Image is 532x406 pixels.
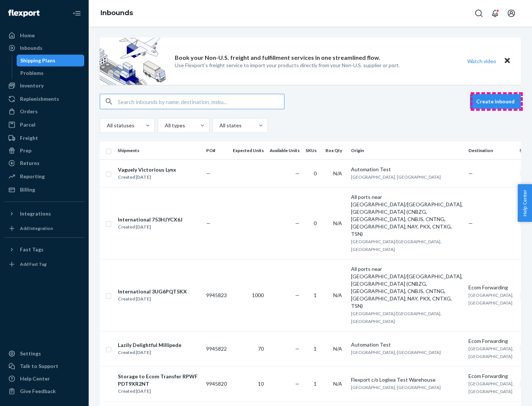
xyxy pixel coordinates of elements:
[118,173,176,181] div: Created [DATE]
[351,350,441,355] span: [GEOGRAPHIC_DATA], [GEOGRAPHIC_DATA]
[468,170,473,176] span: —
[4,348,84,359] a: Settings
[314,345,317,352] span: 1
[4,80,84,92] a: Inventory
[4,145,84,156] a: Prep
[4,93,84,105] a: Replenishments
[20,147,31,154] div: Prep
[118,373,200,388] div: Storage to Ecom Transfer RPWFPDT9XR2NT
[504,6,519,21] button: Open account menu
[203,259,230,331] td: 9945823
[4,42,84,54] a: Inbounds
[518,184,532,222] button: Help Center
[95,3,139,24] ol: breadcrumbs
[118,166,176,173] div: Vaguely Victorious Lynx
[118,223,183,231] div: Created [DATE]
[351,166,463,173] div: Automation Test
[20,121,35,128] div: Parcel
[258,345,264,352] span: 70
[351,385,441,390] span: [GEOGRAPHIC_DATA], [GEOGRAPHIC_DATA]
[314,292,317,298] span: 1
[351,239,441,252] span: [GEOGRAPHIC_DATA]/[GEOGRAPHIC_DATA], [GEOGRAPHIC_DATA]
[4,244,84,255] button: Fast Tags
[295,220,300,226] span: —
[314,220,317,226] span: 0
[468,372,514,380] div: Ecom Forwarding
[295,345,300,352] span: —
[4,360,84,372] a: Talk to Support
[351,265,463,310] div: All ports near [GEOGRAPHIC_DATA]/[GEOGRAPHIC_DATA], [GEOGRAPHIC_DATA] (CNBZG, [GEOGRAPHIC_DATA], ...
[118,288,187,295] div: International 3UG6PQT5KX
[20,32,35,39] div: Home
[303,142,323,159] th: SKUs
[20,95,59,103] div: Replenishments
[333,220,342,226] span: N/A
[20,108,38,115] div: Orders
[468,346,514,359] span: [GEOGRAPHIC_DATA], [GEOGRAPHIC_DATA]
[468,381,514,394] span: [GEOGRAPHIC_DATA], [GEOGRAPHIC_DATA]
[20,44,42,52] div: Inbounds
[203,366,230,401] td: 9945820
[295,381,300,387] span: —
[488,6,502,21] button: Open notifications
[20,159,40,167] div: Returns
[20,388,56,395] div: Give Feedback
[471,6,486,21] button: Open Search Box
[463,56,501,66] button: Watch video
[17,55,85,66] a: Shipping Plans
[295,170,300,176] span: —
[4,119,84,131] a: Parcel
[20,246,44,253] div: Fast Tags
[20,362,58,370] div: Talk to Support
[20,210,51,217] div: Integrations
[323,142,348,159] th: Box Qty
[219,122,219,129] input: All states
[118,216,183,223] div: International 753HJYCX6J
[351,311,441,324] span: [GEOGRAPHIC_DATA]/[GEOGRAPHIC_DATA], [GEOGRAPHIC_DATA]
[351,193,463,238] div: All ports near [GEOGRAPHIC_DATA]/[GEOGRAPHIC_DATA], [GEOGRAPHIC_DATA] (CNBZG, [GEOGRAPHIC_DATA], ...
[333,292,342,298] span: N/A
[206,170,211,176] span: —
[295,292,300,298] span: —
[203,142,230,159] th: PO#
[4,373,84,385] a: Help Center
[468,292,514,306] span: [GEOGRAPHIC_DATA], [GEOGRAPHIC_DATA]
[20,134,38,142] div: Freight
[20,173,45,180] div: Reporting
[468,220,473,226] span: —
[465,142,516,159] th: Destination
[468,284,514,291] div: Ecom Forwarding
[118,295,187,303] div: Created [DATE]
[351,174,441,180] span: [GEOGRAPHIC_DATA], [GEOGRAPHIC_DATA]
[8,10,40,17] img: Flexport logo
[351,341,463,348] div: Automation Test
[4,157,84,169] a: Returns
[118,341,181,349] div: Lazily Delightful Millipede
[4,132,84,144] a: Freight
[4,385,84,397] button: Give Feedback
[203,331,230,366] td: 9945822
[175,62,400,69] p: Use Flexport’s freight service to import your products directly from your Non-U.S. supplier or port.
[351,376,463,383] div: Flexport c/o Logiwa Test Warehouse
[333,345,342,352] span: N/A
[4,184,84,196] a: Billing
[502,56,512,66] button: Close
[20,261,47,267] div: Add Fast Tag
[20,57,55,64] div: Shipping Plans
[4,171,84,182] a: Reporting
[4,258,84,270] a: Add Fast Tag
[106,122,107,129] input: All statuses
[20,186,35,193] div: Billing
[252,292,264,298] span: 1000
[206,220,211,226] span: —
[314,381,317,387] span: 1
[314,170,317,176] span: 0
[115,142,203,159] th: Shipments
[69,6,84,21] button: Close Navigation
[470,94,521,109] button: Create inbound
[333,170,342,176] span: N/A
[333,381,342,387] span: N/A
[20,82,44,89] div: Inventory
[4,208,84,220] button: Integrations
